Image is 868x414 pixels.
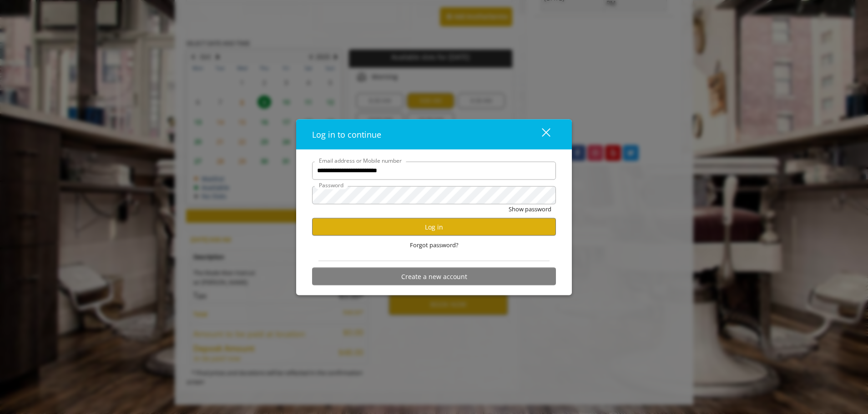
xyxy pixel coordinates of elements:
button: Log in [312,218,556,236]
input: Email address or Mobile number [312,161,556,180]
button: Show password [509,204,551,214]
span: Forgot password? [410,240,459,250]
button: close dialog [525,125,556,144]
span: Log in to continue [312,129,381,140]
div: close dialog [531,127,550,141]
button: Create a new account [312,268,556,285]
input: Password [312,186,556,204]
label: Password [314,180,348,189]
label: Email address or Mobile number [314,156,406,165]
